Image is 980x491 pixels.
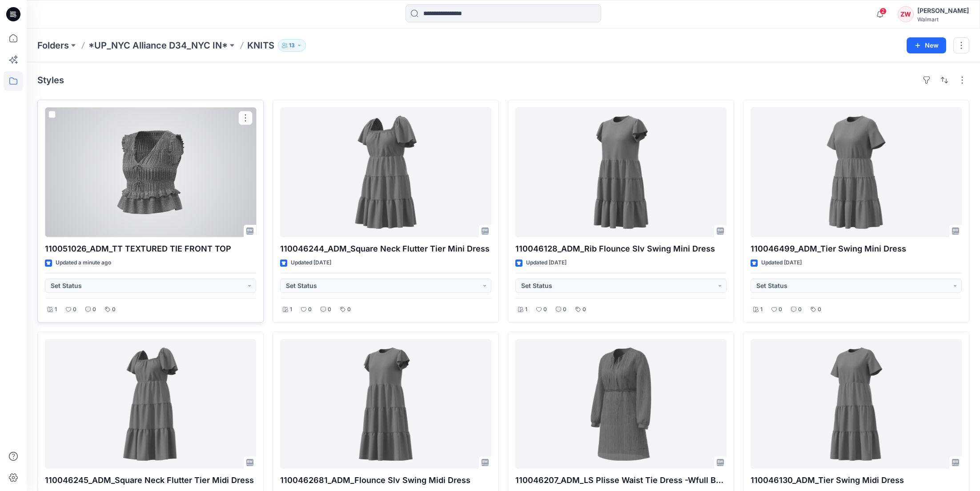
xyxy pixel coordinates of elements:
a: Folders [37,39,69,52]
h4: Styles [37,75,64,85]
p: 1 [760,305,763,314]
p: 0 [818,305,821,314]
a: 110046244_ADM_Square Neck Flutter Tier Mini Dress [280,107,491,237]
p: 1 [55,305,57,314]
p: 0 [779,305,782,314]
a: *UP_NYC Alliance D34_NYC IN* [88,39,228,52]
p: Updated [DATE] [761,258,802,268]
p: Updated a minute ago [56,258,111,268]
p: 0 [563,305,566,314]
a: 110046128_ADM_Rib Flounce Slv Swing Mini Dress [515,107,727,237]
p: 0 [92,305,96,314]
p: 110046130_ADM_Tier Swing Midi Dress [751,474,962,487]
span: 2 [880,8,887,15]
p: 110046245_ADM_Square Neck Flutter Tier Midi Dress [45,474,256,487]
div: Walmart [917,16,969,23]
p: 1 [525,305,527,314]
button: New [907,37,946,53]
p: 0 [328,305,331,314]
p: Updated [DATE] [526,258,566,268]
button: 13 [278,39,306,52]
a: 110046245_ADM_Square Neck Flutter Tier Midi Dress [45,339,256,469]
p: 110046499_ADM_Tier Swing Mini Dress [751,243,962,255]
div: [PERSON_NAME] [917,5,969,16]
p: 0 [347,305,351,314]
div: ZW [898,6,914,22]
p: 110051026_ADM_TT TEXTURED TIE FRONT TOP [45,243,256,255]
p: 0 [543,305,547,314]
p: 0 [308,305,312,314]
p: KNITS [247,39,274,52]
p: 110046207_ADM_LS Plisse Waist Tie Dress -Wfull Body Lining [515,474,727,487]
p: 1100462681_ADM_Flounce Slv Swing Midi Dress [280,474,491,487]
p: 13 [289,41,295,50]
p: 0 [582,305,586,314]
a: 110046207_ADM_LS Plisse Waist Tie Dress -Wfull Body Lining [515,339,727,469]
a: 110051026_ADM_TT TEXTURED TIE FRONT TOP [45,107,256,237]
p: 0 [112,305,116,314]
a: 110046499_ADM_Tier Swing Mini Dress [751,107,962,237]
p: 1 [290,305,292,314]
p: 110046244_ADM_Square Neck Flutter Tier Mini Dress [280,243,491,255]
p: 110046128_ADM_Rib Flounce Slv Swing Mini Dress [515,243,727,255]
a: 110046130_ADM_Tier Swing Midi Dress [751,339,962,469]
p: 0 [798,305,802,314]
p: Updated [DATE] [291,258,331,268]
a: 1100462681_ADM_Flounce Slv Swing Midi Dress [280,339,491,469]
p: 0 [73,305,76,314]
